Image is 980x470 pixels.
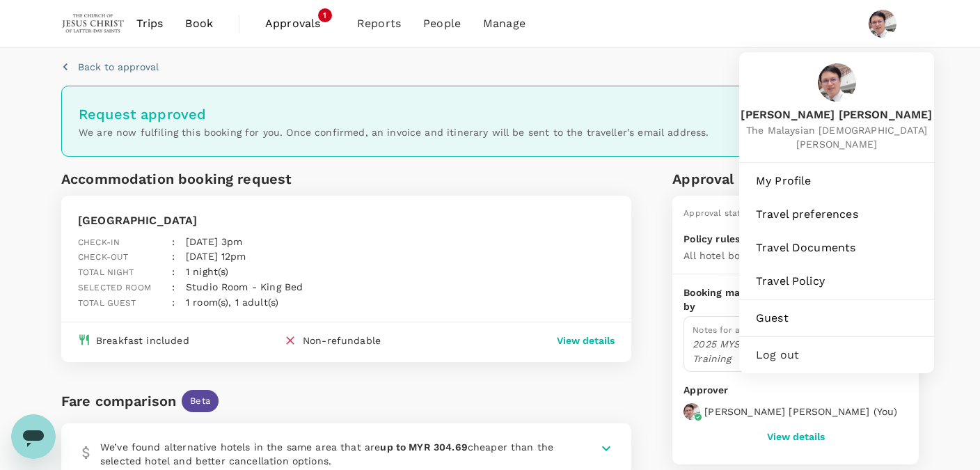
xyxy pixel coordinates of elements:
[683,403,700,420] img: avatar-667510f0bc44c.jpeg
[78,60,159,74] p: Back to approval
[380,441,467,453] b: up to MYR 304.69
[683,249,855,263] p: All hotel bookings require approval
[79,125,901,139] p: We are now fulfiling this booking for you. Once confirmed, an invoice and itinerary will be sent ...
[756,347,917,363] span: Log out
[683,232,789,246] p: Policy rules exceeded
[161,253,175,280] div: :
[756,206,917,223] span: Travel preferences
[78,283,151,292] span: Selected room
[136,15,164,32] span: Trips
[693,337,899,365] p: 2025 MYS Country Office Business Training
[818,63,856,102] img: Wai Hung Yong
[61,60,159,74] button: Back to approval
[745,266,928,297] a: Travel Policy
[161,269,175,295] div: :
[96,334,189,347] div: Breakfast included
[745,166,928,196] a: My Profile
[78,252,128,262] span: Check-out
[61,390,176,412] div: Fare comparison
[683,383,908,398] p: Approver
[756,273,917,290] span: Travel Policy
[78,267,134,277] span: Total night
[186,235,243,249] p: [DATE] 3pm
[161,238,175,265] div: :
[745,303,928,334] a: Guest
[78,237,120,247] span: Check-in
[61,168,343,190] h6: Accommodation booking request
[318,8,332,22] span: 1
[756,173,917,189] span: My Profile
[161,284,175,311] div: :
[78,298,136,308] span: Total guest
[672,168,919,190] h6: Approval details
[357,15,401,32] span: Reports
[186,265,229,279] p: 1 night(s)
[186,280,303,294] p: Studio Room - King Bed
[869,10,896,38] img: Wai Hung Yong
[767,431,825,442] button: View details
[683,285,760,313] p: Booking made by
[739,123,934,151] span: The Malaysian [DEMOGRAPHIC_DATA][PERSON_NAME]
[756,310,917,327] span: Guest
[483,15,525,32] span: Manage
[683,207,750,221] div: Approval status
[557,334,615,347] button: View details
[704,405,897,418] p: [PERSON_NAME] [PERSON_NAME] ( You )
[185,15,213,32] span: Book
[11,414,56,459] iframe: Button to launch messaging window
[78,212,388,229] p: [GEOGRAPHIC_DATA]
[693,325,772,335] span: Notes for approval
[739,107,934,123] span: [PERSON_NAME] [PERSON_NAME]
[423,15,461,32] span: People
[186,295,278,309] p: 1 room(s), 1 adult(s)
[186,249,246,263] p: [DATE] 12pm
[182,395,219,408] span: Beta
[161,224,175,250] div: :
[745,233,928,263] a: Travel Documents
[745,340,928,370] div: Log out
[756,240,917,256] span: Travel Documents
[100,440,564,468] p: We’ve found alternative hotels in the same area that are cheaper than the selected hotel and bett...
[745,199,928,230] a: Travel preferences
[61,8,125,39] img: The Malaysian Church of Jesus Christ of Latter-day Saints
[79,103,901,125] h6: Request approved
[265,15,335,32] span: Approvals
[303,334,381,351] div: Non-refundable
